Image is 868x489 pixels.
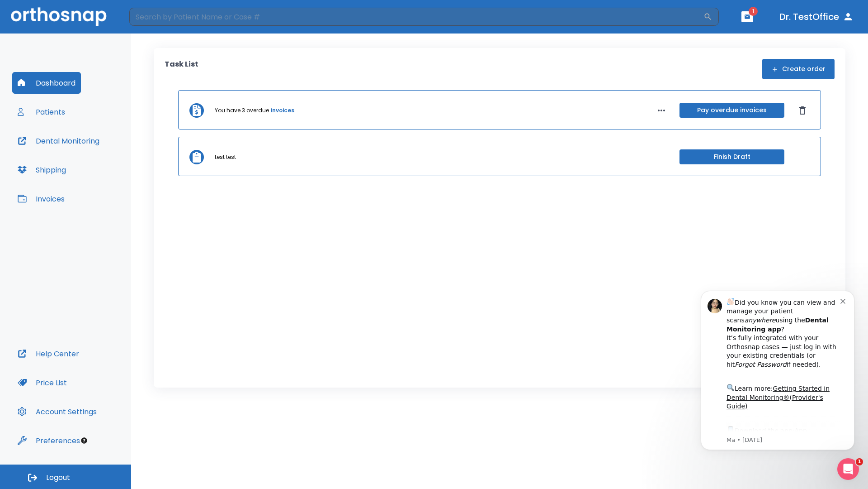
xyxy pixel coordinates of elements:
[687,279,868,484] iframe: Intercom notifications message
[749,7,758,16] span: 1
[165,59,198,79] p: Task List
[215,106,269,115] p: You have 3 overdue
[271,106,294,115] a: invoices
[12,401,102,422] button: Account Settings
[129,8,703,26] input: Search by Patient Name or Case #
[762,59,835,79] button: Create order
[679,103,784,118] button: Pay overdue invoices
[12,101,71,123] button: Patients
[46,473,70,483] span: Logout
[856,458,863,465] span: 1
[11,7,107,26] img: Orthosnap
[12,72,81,94] button: Dashboard
[80,436,88,445] div: Tooltip anchor
[12,188,70,210] button: Invoices
[12,159,71,181] button: Shipping
[837,458,859,480] iframe: Intercom live chat
[215,153,236,161] p: test test
[12,372,72,393] button: Price List
[12,343,85,364] button: Help Center
[12,130,105,152] button: Dental Monitoring
[776,9,857,25] button: Dr. TestOffice
[679,149,784,164] button: Finish Draft
[12,430,85,451] button: Preferences
[795,103,810,118] button: Dismiss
